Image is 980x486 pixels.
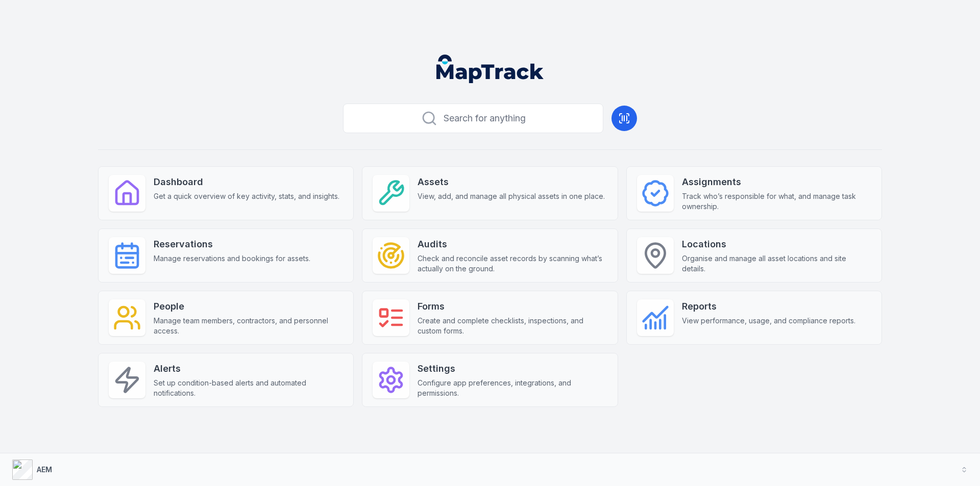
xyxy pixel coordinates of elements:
[154,362,343,376] strong: Alerts
[98,291,354,345] a: PeopleManage team members, contractors, and personnel access.
[626,228,882,283] a: LocationsOrganise and manage all asset locations and site details.
[418,378,607,398] span: Configure app preferences, integrations, and permissions.
[154,175,339,189] strong: Dashboard
[362,291,618,345] a: FormsCreate and complete checklists, inspections, and custom forms.
[626,291,882,345] a: ReportsView performance, usage, and compliance reports.
[362,166,618,220] a: AssetsView, add, and manage all physical assets in one place.
[682,237,871,251] strong: Locations
[444,111,526,125] span: Search for anything
[418,237,607,251] strong: Audits
[418,175,605,189] strong: Assets
[154,191,339,201] span: Get a quick overview of key activity, stats, and insights.
[626,166,882,220] a: AssignmentsTrack who’s responsible for what, and manage task ownership.
[98,228,354,283] a: ReservationsManage reservations and bookings for assets.
[682,316,855,326] span: View performance, usage, and compliance reports.
[682,191,871,212] span: Track who’s responsible for what, and manage task ownership.
[418,191,605,201] span: View, add, and manage all physical assets in one place.
[682,175,871,189] strong: Assignments
[418,253,607,274] span: Check and reconcile asset records by scanning what’s actually on the ground.
[154,378,343,398] span: Set up condition-based alerts and automated notifications.
[343,104,603,133] button: Search for anything
[154,299,343,314] strong: People
[154,253,310,264] span: Manage reservations and bookings for assets.
[418,362,607,376] strong: Settings
[420,55,560,83] nav: Global
[154,316,343,336] span: Manage team members, contractors, and personnel access.
[362,228,618,283] a: AuditsCheck and reconcile asset records by scanning what’s actually on the ground.
[98,166,354,220] a: DashboardGet a quick overview of key activity, stats, and insights.
[682,253,871,274] span: Organise and manage all asset locations and site details.
[37,465,52,474] strong: AEM
[362,353,618,407] a: SettingsConfigure app preferences, integrations, and permissions.
[682,299,855,314] strong: Reports
[98,353,354,407] a: AlertsSet up condition-based alerts and automated notifications.
[418,316,607,336] span: Create and complete checklists, inspections, and custom forms.
[154,237,310,251] strong: Reservations
[418,299,607,314] strong: Forms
